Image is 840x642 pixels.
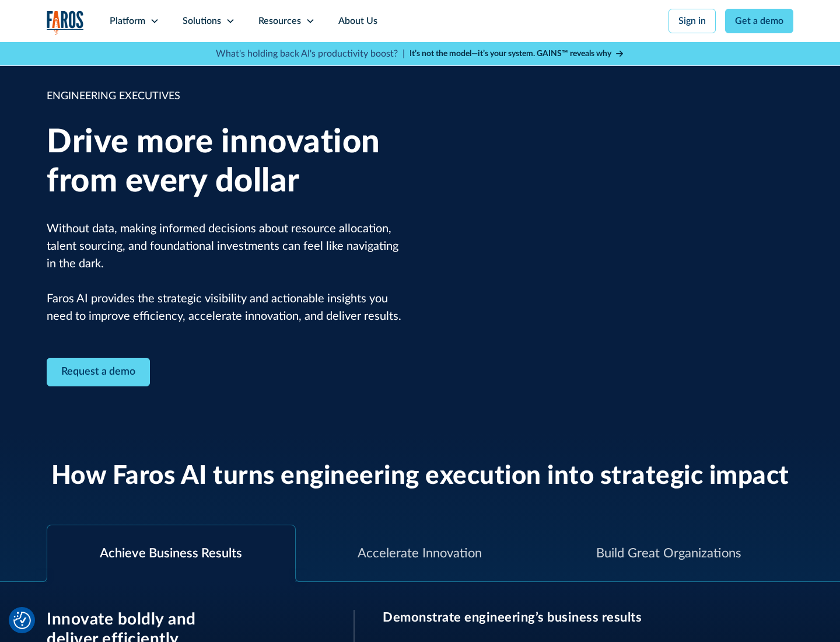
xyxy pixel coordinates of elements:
[358,544,482,563] div: Accelerate Innovation
[47,358,150,386] a: Contact Modal
[13,612,31,629] img: Revisit consent button
[258,14,301,28] div: Resources
[668,9,716,33] a: Sign in
[183,14,221,28] div: Solutions
[596,544,741,563] div: Build Great Organizations
[725,9,793,33] a: Get a demo
[47,220,402,325] p: Without data, making informed decisions about resource allocation, talent sourcing, and foundatio...
[110,14,145,28] div: Platform
[47,11,84,34] a: home
[47,123,402,201] h1: Drive more innovation from every dollar
[47,89,402,104] div: ENGINEERING EXECUTIVES
[383,610,793,625] h3: Demonstrate engineering’s business results
[216,47,405,61] p: What's holding back AI's productivity boost? |
[13,612,31,629] button: Cookie Settings
[409,48,624,60] a: It’s not the model—it’s your system. GAINS™ reveals why
[409,50,611,58] strong: It’s not the model—it’s your system. GAINS™ reveals why
[100,544,242,563] div: Achieve Business Results
[47,11,84,34] img: Logo of the analytics and reporting company Faros.
[51,461,789,492] h2: How Faros AI turns engineering execution into strategic impact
